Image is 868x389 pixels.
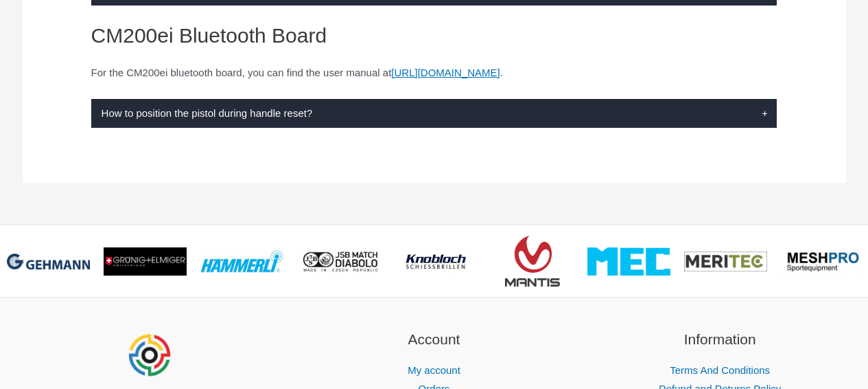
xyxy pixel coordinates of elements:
[91,63,777,82] p: For the CM200ei bluetooth board, you can find the user manual at .
[308,329,560,351] h2: Account
[408,364,460,376] a: My account
[594,329,846,351] h2: Information
[91,99,777,129] label: How to position the pistol during handle reset?
[91,22,777,49] h2: CM200ei Bluetooth Board
[670,364,770,376] a: Terms And Conditions
[391,67,500,78] a: [URL][DOMAIN_NAME]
